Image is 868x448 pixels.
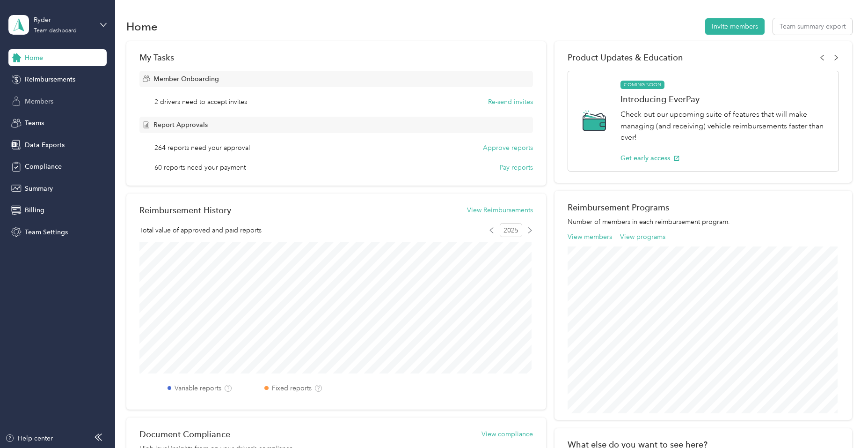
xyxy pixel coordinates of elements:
[568,202,839,212] h2: Reimbursement Programs
[25,205,44,215] span: Billing
[25,118,44,128] span: Teams
[500,163,533,172] button: Pay reports
[483,143,533,153] button: Approve reports
[25,75,75,84] span: Reimbursements
[620,153,680,163] button: Get early access
[620,109,829,143] p: Check out our upcoming suite of features that will make managing (and receiving) vehicle reimburs...
[25,97,53,106] span: Members
[139,225,262,235] span: Total value of approved and paid reports
[272,383,312,393] label: Fixed reports
[5,433,53,443] button: Help center
[25,53,43,63] span: Home
[500,223,522,237] span: 2025
[153,74,219,84] span: Member Onboarding
[25,140,65,150] span: Data Exports
[139,52,533,62] div: My Tasks
[25,227,68,237] span: Team Settings
[568,217,839,227] p: Number of members in each reimbursement program.
[488,97,533,107] button: Re-send invites
[620,94,829,104] h1: Introducing EverPay
[481,429,533,439] button: View compliance
[620,81,664,89] span: COMING SOON
[139,429,230,439] h2: Document Compliance
[154,143,250,153] span: 264 reports need your approval
[25,162,62,172] span: Compliance
[773,18,852,35] button: Team summary export
[816,396,868,448] iframe: Everlance-gr Chat Button Frame
[139,205,231,215] h2: Reimbursement History
[25,184,53,194] span: Summary
[154,97,247,107] span: 2 drivers need to accept invites
[705,18,765,35] button: Invite members
[34,15,92,25] div: Ryder
[153,120,208,130] span: Report Approvals
[568,52,683,62] span: Product Updates & Education
[620,232,665,242] button: View programs
[467,205,533,215] button: View Reimbursements
[175,383,221,393] label: Variable reports
[154,163,246,172] span: 60 reports need your payment
[34,28,77,34] div: Team dashboard
[126,22,158,31] h1: Home
[568,232,612,242] button: View members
